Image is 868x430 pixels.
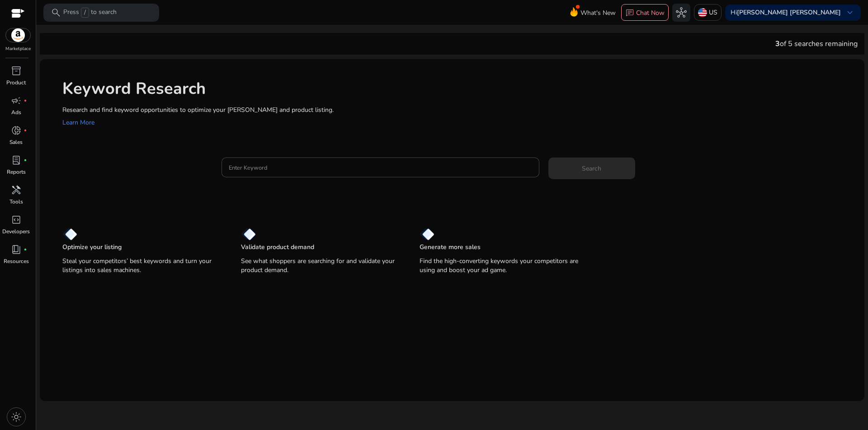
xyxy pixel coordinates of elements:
span: book_4 [11,244,22,255]
button: chatChat Now [621,4,669,21]
p: Research and find keyword opportunities to optimize your [PERSON_NAME] and product listing. [62,105,855,115]
p: Steal your competitors’ best keywords and turn your listings into sales machines. [62,257,223,275]
img: amazon.svg [6,28,30,42]
span: campaign [11,95,22,106]
p: Chat Now [636,9,665,17]
p: Reports [7,168,26,176]
span: handyman [11,185,22,195]
p: Product [6,79,26,87]
b: 0.0 [824,393,834,400]
p: Optimize your listing [62,243,122,252]
p: US [709,5,717,20]
span: / [81,8,89,18]
p: Marketplace [5,46,31,52]
button: hub [672,4,690,22]
span: fiber_manual_record [24,99,27,102]
span: search [51,7,61,18]
span: donut_small [11,125,22,136]
span: fiber_manual_record [24,248,27,251]
span: chat [625,9,634,18]
span: keyboard_arrow_down [844,7,855,18]
p: Press to search [63,8,117,18]
p: See what shoppers are searching for and validate your product demand. [241,257,401,275]
span: lab_profile [11,155,22,166]
span: 3 [775,39,780,49]
span: hub [676,7,687,18]
span: fiber_manual_record [24,129,27,132]
b: [PERSON_NAME] [PERSON_NAME] [737,8,841,17]
img: us.svg [698,8,707,17]
h1: Keyword Research [62,79,855,98]
img: diamond.svg [420,228,434,240]
p: Hi [731,9,841,16]
p: Validate product demand [241,243,314,252]
p: Tools [9,198,23,206]
span: What's New [580,5,616,21]
span: code_blocks [11,214,22,225]
p: Ads [11,108,21,116]
p: Generate more sales [420,243,481,252]
span: inventory_2 [11,65,22,76]
span: light_mode [11,412,22,422]
img: diamond.svg [241,228,256,240]
img: diamond.svg [62,228,77,240]
span: fiber_manual_record [24,158,27,162]
p: Developers [2,227,30,236]
p: Find the high-converting keywords your competitors are using and boost your ad game. [420,257,580,275]
p: Resources [4,257,29,265]
div: of 5 searches remaining [775,38,858,49]
p: Sales [9,138,23,146]
a: Learn More [62,118,94,127]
